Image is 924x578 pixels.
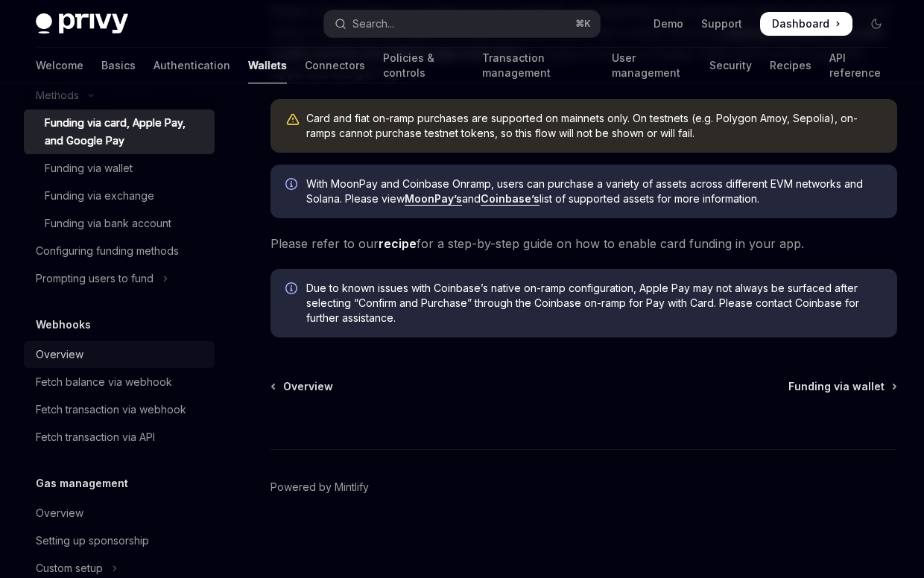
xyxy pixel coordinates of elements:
[324,10,601,37] button: Open search
[270,233,897,254] span: Please refer to our for a step-by-step guide on how to enable card funding in your app.
[36,316,91,334] h5: Webhooks
[36,48,83,83] a: Welcome
[101,48,136,83] a: Basics
[154,48,230,83] a: Authentication
[270,480,369,495] a: Powered by Mintlify
[788,379,885,394] span: Funding via wallet
[306,281,882,325] span: Due to known issues with Coinbase’s native on-ramp configuration, Apple Pay may not always be sur...
[24,424,215,451] a: Fetch transaction via API
[36,532,149,550] div: Setting up sponsorship
[36,559,103,577] div: Custom setup
[788,379,896,394] a: Funding via wallet
[36,373,172,391] div: Fetch balance via webhook
[379,236,417,252] a: recipe
[24,500,215,527] a: Overview
[45,187,154,205] div: Funding via exchange
[24,155,215,182] a: Funding via wallet
[45,215,171,232] div: Funding via bank account
[772,16,829,31] span: Dashboard
[36,242,179,260] div: Configuring funding methods
[24,527,215,554] a: Setting up sponsorship
[285,282,300,297] svg: Info
[24,341,215,368] a: Overview
[285,178,300,193] svg: Info
[305,48,365,83] a: Connectors
[36,346,83,363] div: Overview
[306,177,882,206] span: With MoonPay and Coinbase Onramp, users can purchase a variety of assets across different EVM net...
[36,401,186,419] div: Fetch transaction via webhook
[701,16,742,31] a: Support
[612,48,692,83] a: User management
[24,238,215,264] a: Configuring funding methods
[36,270,154,288] div: Prompting users to fund
[36,428,155,446] div: Fetch transaction via API
[24,109,215,154] a: Funding via card, Apple Pay, and Google Pay
[709,48,752,83] a: Security
[272,379,333,394] a: Overview
[575,18,591,30] span: ⌘ K
[864,12,888,36] button: Toggle dark mode
[283,379,333,394] span: Overview
[760,12,852,36] a: Dashboard
[24,369,215,396] a: Fetch balance via webhook
[306,111,882,141] div: Card and fiat on-ramp purchases are supported on mainnets only. On testnets (e.g. Polygon Amoy, S...
[36,474,128,492] h5: Gas management
[24,210,215,237] a: Funding via bank account
[481,192,539,206] a: Coinbase’s
[829,48,888,83] a: API reference
[24,265,215,292] button: Toggle Prompting users to fund section
[248,48,287,83] a: Wallets
[36,504,83,522] div: Overview
[405,192,462,206] a: MoonPay’s
[654,16,683,31] a: Demo
[24,182,215,209] a: Funding via exchange
[285,112,300,127] svg: Warning
[482,48,594,83] a: Transaction management
[770,48,811,83] a: Recipes
[45,159,133,177] div: Funding via wallet
[352,15,394,33] div: Search...
[45,114,206,150] div: Funding via card, Apple Pay, and Google Pay
[24,396,215,423] a: Fetch transaction via webhook
[383,48,464,83] a: Policies & controls
[36,13,128,34] img: dark logo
